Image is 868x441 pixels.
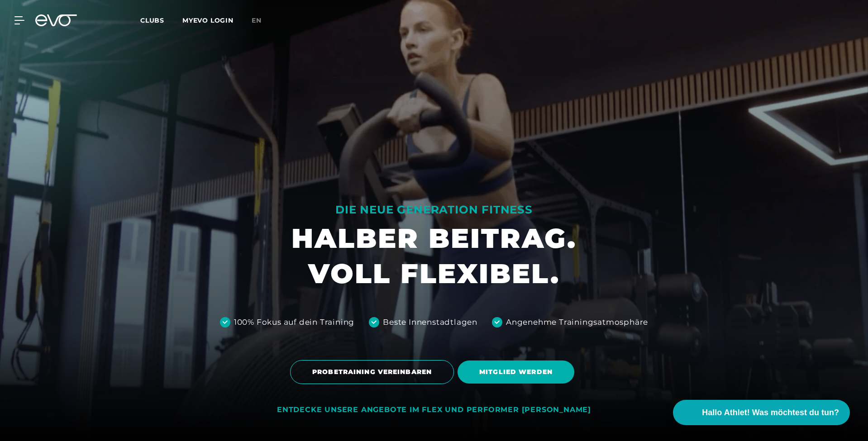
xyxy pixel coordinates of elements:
[291,221,577,291] h1: HALBER BEITRAG. VOLL FLEXIBEL.
[383,317,477,328] div: Beste Innenstadtlagen
[182,16,234,24] a: MYEVO LOGIN
[140,16,164,24] span: Clubs
[277,405,591,415] div: ENTDECKE UNSERE ANGEBOTE IM FLEX UND PERFORMER [PERSON_NAME]
[458,354,578,390] a: MITGLIED WERDEN
[140,16,182,24] a: Clubs
[673,400,850,425] button: Hallo Athlet! Was möchtest du tun?
[479,367,553,377] span: MITGLIED WERDEN
[252,15,272,26] a: en
[234,317,354,328] div: 100% Fokus auf dein Training
[312,367,432,377] span: PROBETRAINING VEREINBAREN
[252,16,262,24] span: en
[506,317,648,328] div: Angenehme Trainingsatmosphäre
[702,407,839,419] span: Hallo Athlet! Was möchtest du tun?
[291,203,577,217] div: DIE NEUE GENERATION FITNESS
[290,353,458,391] a: PROBETRAINING VEREINBAREN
